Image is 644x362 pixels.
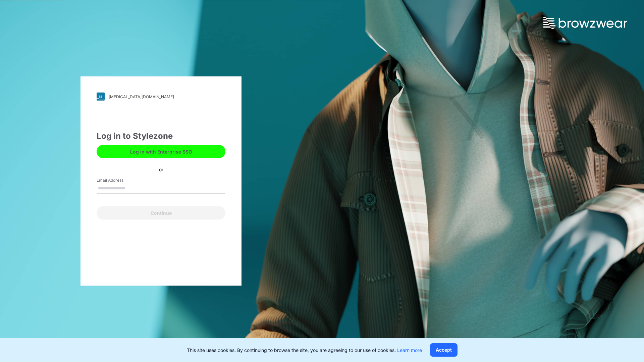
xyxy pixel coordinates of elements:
[97,93,105,101] img: svg+xml;base64,PHN2ZyB3aWR0aD0iMjgiIGhlaWdodD0iMjgiIHZpZXdCb3g9IjAgMCAyOCAyOCIgZmlsbD0ibm9uZSIgeG...
[397,347,422,353] a: Learn more
[97,145,225,158] button: Log in with Enterprise SSO
[97,177,144,183] label: Email Address
[97,130,225,142] div: Log in to Stylezone
[109,94,174,99] div: [MEDICAL_DATA][DOMAIN_NAME]
[543,17,627,29] img: browzwear-logo.73288ffb.svg
[430,343,458,357] button: Accept
[187,347,422,354] p: This site uses cookies. By continuing to browse the site, you are agreeing to our use of cookies.
[97,93,225,101] a: [MEDICAL_DATA][DOMAIN_NAME]
[154,166,169,173] div: or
